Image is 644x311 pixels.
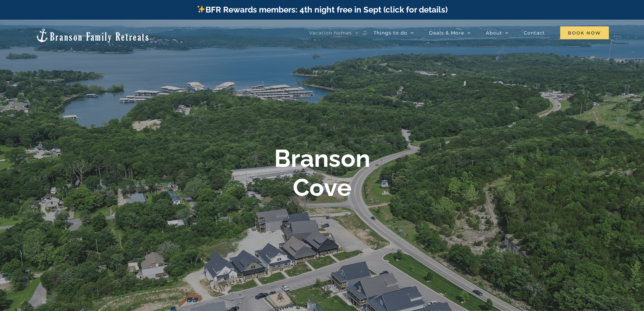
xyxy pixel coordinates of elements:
span: Deals & More [429,30,464,35]
a: About [486,26,508,40]
span: Contact [524,30,545,35]
span: Things to do [374,30,407,35]
img: ✨ [197,5,205,13]
a: Things to do [374,26,414,40]
a: Deals & More [429,26,471,40]
a: Contact [524,26,545,40]
a: BFR Rewards members: 4th night free in Sept (click for details) [196,5,448,15]
span: Vacation homes [309,30,352,35]
a: Vacation homes [309,26,358,40]
img: Branson Family Retreats Logo [35,28,150,43]
span: About [486,30,502,35]
a: Book Now [560,26,609,40]
b: Branson Cove [274,144,370,202]
nav: Main Menu [309,26,609,40]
